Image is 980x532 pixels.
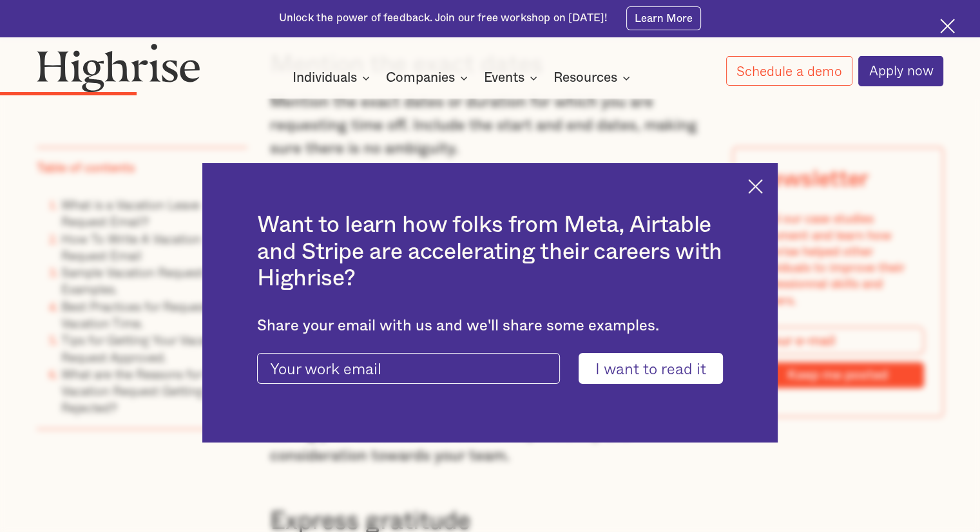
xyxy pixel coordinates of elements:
img: Cross icon [748,179,763,194]
div: Companies [386,70,472,86]
div: Resources [553,70,617,86]
img: Highrise logo [37,43,200,93]
input: Your work email [257,353,560,384]
div: Resources [553,70,634,86]
div: Unlock the power of feedback. Join our free workshop on [DATE]! [279,11,608,26]
div: Events [484,70,524,86]
form: current-ascender-blog-article-modal-form [257,353,722,384]
h2: Want to learn how folks from Meta, Airtable and Stripe are accelerating their careers with Highrise? [257,212,722,292]
a: Schedule a demo [726,56,852,86]
img: Cross icon [940,19,955,33]
div: Share your email with us and we'll share some examples. [257,317,722,335]
div: Individuals [293,70,357,86]
a: Learn More [626,6,702,30]
div: Individuals [293,70,374,86]
div: Events [484,70,541,86]
input: I want to read it [579,353,723,384]
a: Apply now [858,56,943,86]
div: Companies [386,70,455,86]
